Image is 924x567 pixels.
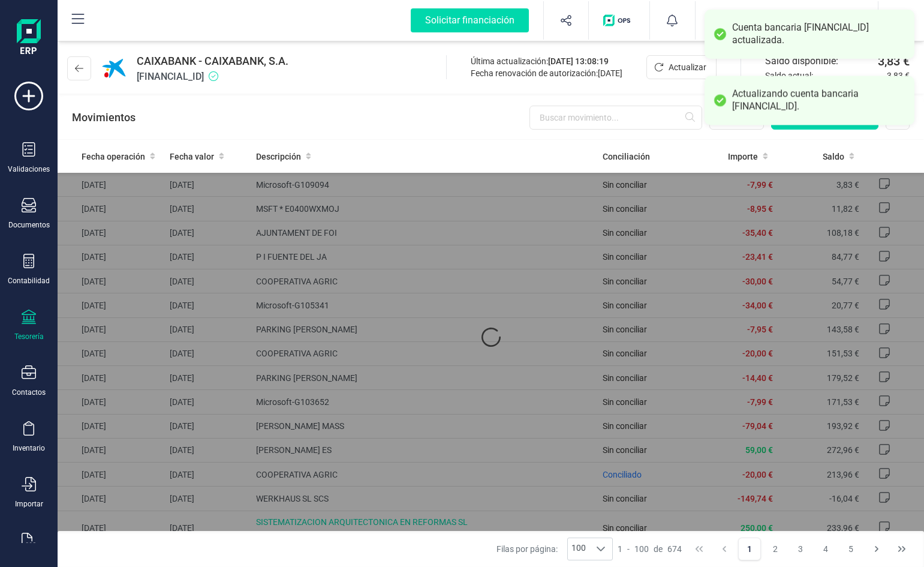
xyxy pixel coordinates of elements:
div: Solicitar financiación [411,8,529,32]
button: SISISTEMATIZACION ARQUITECTONICA EN REFORMAS SL[PERSON_NAME] [PERSON_NAME] [710,1,863,40]
img: Logo de OPS [603,14,635,26]
span: Fecha valor [170,151,214,163]
div: Contabilidad [8,276,50,286]
span: 3,83 € [878,53,910,70]
div: Fecha renovación de autorización: [471,67,622,79]
span: 674 [667,543,682,555]
div: Última actualización: [471,55,622,67]
span: [FINANCIAL_ID] [137,70,288,84]
div: Inventario [13,443,45,453]
span: Saldo [823,151,844,163]
button: Page 5 [839,538,862,560]
button: Logo de OPS [596,1,642,40]
button: Solicitar financiación [396,1,543,40]
span: 100 [568,538,589,560]
button: Last Page [890,538,913,560]
span: Saldo disponible: [765,54,873,68]
div: Filas por página: [496,538,613,560]
img: SI [715,7,741,34]
span: CAIXABANK - CAIXABANK, S.A. [137,53,288,70]
div: Tesorería [14,332,44,341]
div: Actualizando cuenta bancaria [FINANCIAL_ID]. [732,88,905,113]
input: Buscar movimiento... [529,106,702,130]
button: Page 1 [738,538,761,560]
button: Page 2 [764,538,787,560]
span: [DATE] 13:08:19 [548,56,609,66]
button: Actualizar [646,55,717,79]
button: First Page [688,538,711,560]
p: Movimientos [72,109,136,126]
span: Importe [728,151,758,163]
div: Contactos [12,388,46,397]
div: Validaciones [8,164,50,174]
span: [DATE] [598,68,622,78]
span: Conciliación [603,151,650,163]
span: Saldo actual: [765,70,882,82]
span: 1 [618,543,622,555]
div: - [618,543,682,555]
div: Cuenta bancaria [FINANCIAL_ID] actualizada. [732,22,905,47]
button: Next Page [865,538,888,560]
img: Logo Finanedi [17,19,41,58]
span: Descripción [256,151,301,163]
span: Actualizar [669,61,706,73]
span: Fecha operación [82,151,145,163]
div: Importar [15,499,43,509]
div: Documentos [8,220,50,230]
button: Page 3 [789,538,812,560]
span: 3,83 € [887,70,910,82]
button: Previous Page [713,538,736,560]
button: Page 4 [814,538,837,560]
span: de [654,543,663,555]
span: 100 [634,543,649,555]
